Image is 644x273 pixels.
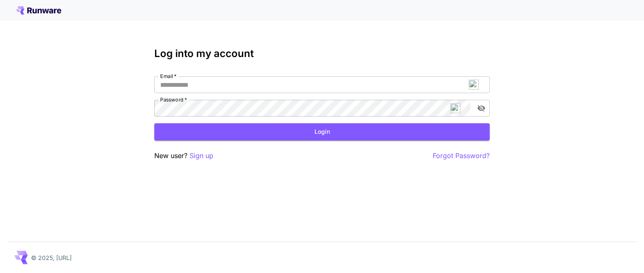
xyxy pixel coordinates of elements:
p: New user? [154,151,213,161]
img: npw-badge-icon-locked.svg [450,103,460,113]
button: Login [154,123,490,140]
label: Email [160,73,177,80]
button: Sign up [190,151,213,161]
img: npw-badge-icon-locked.svg [469,80,479,90]
button: toggle password visibility [474,101,489,116]
button: Forgot Password? [433,151,490,161]
h3: Log into my account [154,48,490,60]
p: © 2025, [URL] [31,253,72,262]
label: Password [160,96,187,103]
